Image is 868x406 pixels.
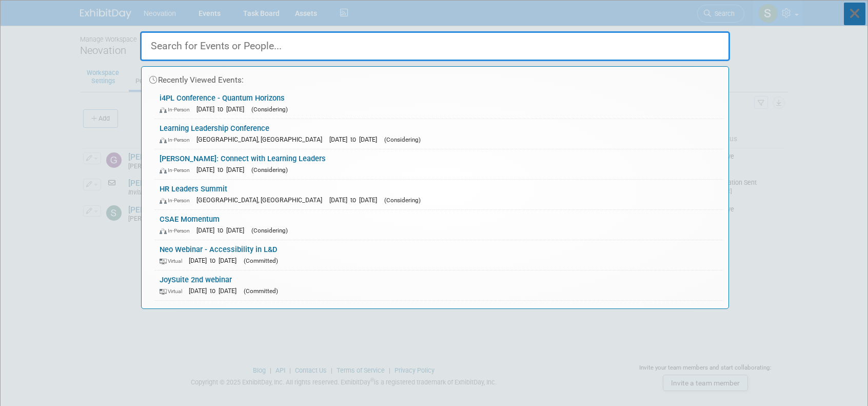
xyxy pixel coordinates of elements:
[189,257,242,264] span: [DATE] to [DATE]
[147,67,723,89] div: Recently Viewed Events:
[160,227,194,234] span: In-Person
[160,197,194,204] span: In-Person
[160,167,194,173] span: In-Person
[196,196,327,204] span: [GEOGRAPHIC_DATA], [GEOGRAPHIC_DATA]
[196,226,249,234] span: [DATE] to [DATE]
[160,106,194,113] span: In-Person
[154,210,723,240] a: CSAE Momentum In-Person [DATE] to [DATE] (Considering)
[140,31,730,61] input: Search for Events or People...
[160,288,187,295] span: Virtual
[196,166,249,173] span: [DATE] to [DATE]
[189,287,242,295] span: [DATE] to [DATE]
[384,197,421,204] span: (Considering)
[154,180,723,209] a: HR Leaders Summit In-Person [GEOGRAPHIC_DATA], [GEOGRAPHIC_DATA] [DATE] to [DATE] (Considering)
[160,137,194,143] span: In-Person
[244,287,278,295] span: (Committed)
[244,257,278,264] span: (Committed)
[154,270,723,300] a: JoySuite 2nd webinar Virtual [DATE] to [DATE] (Committed)
[329,136,382,143] span: [DATE] to [DATE]
[251,227,288,234] span: (Considering)
[154,240,723,270] a: Neo Webinar - Accessibility in L&D Virtual [DATE] to [DATE] (Committed)
[154,119,723,149] a: Learning Leadership Conference In-Person [GEOGRAPHIC_DATA], [GEOGRAPHIC_DATA] [DATE] to [DATE] (C...
[196,105,249,113] span: [DATE] to [DATE]
[251,166,288,173] span: (Considering)
[160,258,187,264] span: Virtual
[196,136,327,143] span: [GEOGRAPHIC_DATA], [GEOGRAPHIC_DATA]
[154,89,723,119] a: i4PL Conference - Quantum Horizons In-Person [DATE] to [DATE] (Considering)
[329,196,382,204] span: [DATE] to [DATE]
[154,149,723,179] a: [PERSON_NAME]: Connect with Learning Leaders In-Person [DATE] to [DATE] (Considering)
[384,136,421,143] span: (Considering)
[251,106,288,113] span: (Considering)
